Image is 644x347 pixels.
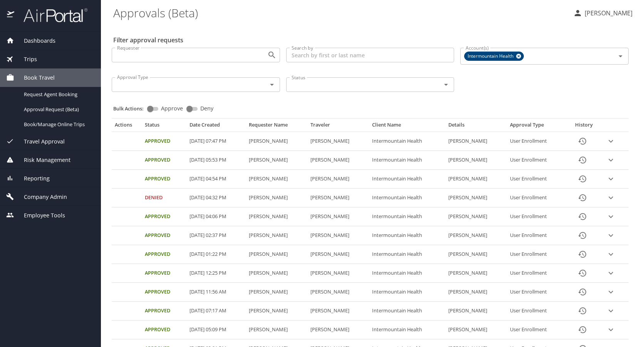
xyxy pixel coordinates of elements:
[445,189,507,207] td: [PERSON_NAME]
[464,52,524,61] div: Intermountain Health
[113,34,183,46] h2: Filter approval requests
[186,302,246,320] td: [DATE] 07:17 AM
[14,55,37,63] span: Trips
[445,245,507,264] td: [PERSON_NAME]
[507,207,566,226] td: User Enrollment
[186,170,246,189] td: [DATE] 04:54 PM
[507,302,566,320] td: User Enrollment
[465,52,518,60] span: Intermountain Health
[186,226,246,245] td: [DATE] 02:37 PM
[24,91,92,98] span: Request Agent Booking
[507,122,566,132] th: Approval Type
[369,226,445,245] td: Intermountain Health
[445,320,507,339] td: [PERSON_NAME]
[246,226,307,245] td: [PERSON_NAME]
[15,8,87,23] img: airportal-logo.png
[14,137,65,146] span: Travel Approval
[369,189,445,207] td: Intermountain Health
[369,283,445,302] td: Intermountain Health
[246,302,307,320] td: [PERSON_NAME]
[445,264,507,283] td: [PERSON_NAME]
[573,226,592,245] button: History
[573,207,592,226] button: History
[507,264,566,283] td: User Enrollment
[186,207,246,226] td: [DATE] 04:06 PM
[307,320,369,339] td: [PERSON_NAME]
[507,189,566,207] td: User Enrollment
[14,193,67,201] span: Company Admin
[582,8,632,18] p: [PERSON_NAME]
[307,207,369,226] td: [PERSON_NAME]
[186,283,246,302] td: [DATE] 11:56 AM
[14,174,50,183] span: Reporting
[142,245,186,264] td: Approved
[142,189,186,207] td: Denied
[142,320,186,339] td: Approved
[605,305,617,317] button: expand row
[369,170,445,189] td: Intermountain Health
[507,226,566,245] td: User Enrollment
[441,79,451,90] button: Open
[570,6,636,20] button: [PERSON_NAME]
[369,264,445,283] td: Intermountain Health
[161,106,183,111] span: Approve
[507,132,566,151] td: User Enrollment
[605,286,617,298] button: expand row
[369,320,445,339] td: Intermountain Health
[369,245,445,264] td: Intermountain Health
[369,132,445,151] td: Intermountain Health
[605,192,617,204] button: expand row
[142,132,186,151] td: Approved
[307,226,369,245] td: [PERSON_NAME]
[186,245,246,264] td: [DATE] 01:22 PM
[605,173,617,185] button: expand row
[605,211,617,222] button: expand row
[307,151,369,170] td: [PERSON_NAME]
[186,264,246,283] td: [DATE] 12:25 PM
[142,207,186,226] td: Approved
[142,170,186,189] td: Approved
[507,151,566,170] td: User Enrollment
[286,48,454,62] input: Search by first or last name
[445,132,507,151] td: [PERSON_NAME]
[307,170,369,189] td: [PERSON_NAME]
[246,320,307,339] td: [PERSON_NAME]
[445,151,507,170] td: [PERSON_NAME]
[142,264,186,283] td: Approved
[112,122,142,132] th: Actions
[24,106,92,113] span: Approval Request (Beta)
[246,170,307,189] td: [PERSON_NAME]
[369,151,445,170] td: Intermountain Health
[445,283,507,302] td: [PERSON_NAME]
[605,230,617,241] button: expand row
[200,106,213,111] span: Deny
[307,264,369,283] td: [PERSON_NAME]
[573,189,592,207] button: History
[573,264,592,282] button: History
[573,170,592,188] button: History
[507,170,566,189] td: User Enrollment
[186,122,246,132] th: Date Created
[507,320,566,339] td: User Enrollment
[267,79,277,90] button: Open
[246,189,307,207] td: [PERSON_NAME]
[142,122,186,132] th: Status
[142,283,186,302] td: Approved
[307,132,369,151] td: [PERSON_NAME]
[246,122,307,132] th: Requester Name
[186,151,246,170] td: [DATE] 05:53 PM
[445,226,507,245] td: [PERSON_NAME]
[307,245,369,264] td: [PERSON_NAME]
[186,189,246,207] td: [DATE] 04:32 PM
[445,122,507,132] th: Details
[566,122,602,132] th: History
[605,154,617,166] button: expand row
[307,302,369,320] td: [PERSON_NAME]
[14,37,55,45] span: Dashboards
[573,151,592,169] button: History
[605,249,617,260] button: expand row
[142,151,186,170] td: Approved
[307,283,369,302] td: [PERSON_NAME]
[573,132,592,150] button: History
[246,207,307,226] td: [PERSON_NAME]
